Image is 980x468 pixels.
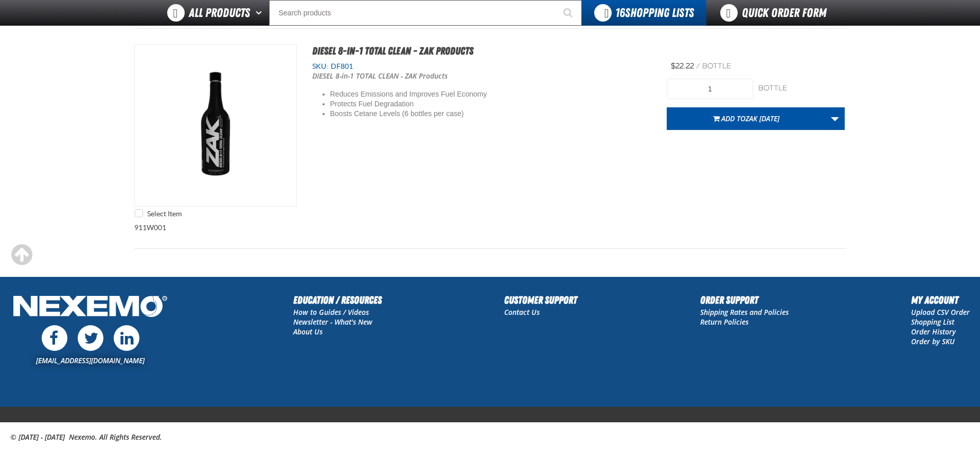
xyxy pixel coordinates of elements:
[696,62,700,70] span: /
[504,307,540,317] a: Contact Us
[615,6,694,20] span: Shopping Lists
[135,45,296,206] img: DIESEL 8-in-1 TOTAL CLEAN - ZAK Products
[36,355,145,365] a: [EMAIL_ADDRESS][DOMAIN_NAME]
[312,62,652,71] div: SKU:
[700,292,789,308] h2: Order Support
[504,292,577,308] h2: Customer Support
[911,336,955,346] a: Order by SKU
[667,107,826,130] button: Add toZak [DATE]
[134,29,846,248] div: 911W001
[825,107,845,130] a: More Actions
[293,327,323,336] a: About Us
[911,292,970,308] h2: My Account
[721,114,779,123] span: Add to
[328,62,353,70] span: DF801
[293,292,382,308] h2: Education / Resources
[700,307,789,317] a: Shipping Rates and Policies
[758,84,845,93] div: bottle
[615,6,625,20] strong: 16
[312,71,516,81] p: DIESEL 8-in-1 TOTAL CLEAN - ZAK Products
[330,99,516,109] li: Protects Fuel Degradation
[911,327,956,336] a: Order History
[911,317,954,327] a: Shopping List
[293,307,369,317] a: How to Guides / Videos
[702,62,731,70] span: bottle
[10,244,33,266] div: Scroll to the top
[671,62,694,70] span: $22.22
[700,317,749,327] a: Return Policies
[189,4,250,22] span: All Products
[135,209,143,217] input: Select Item
[312,45,473,57] a: DIESEL 8-in-1 TOTAL CLEAN - ZAK Products
[745,114,779,123] span: Zak [DATE]
[330,89,516,99] li: Reduces Emissions and Improves Fuel Economy
[667,79,753,99] input: Product Quantity
[330,109,516,119] li: Boosts Cetane Levels (6 bottles per case)
[911,307,970,317] a: Upload CSV Order
[135,209,182,219] label: Select Item
[293,317,372,327] a: Newsletter - What's New
[135,45,296,206] : View Details of the DIESEL 8-in-1 TOTAL CLEAN - ZAK Products
[10,292,170,323] img: Nexemo Logo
